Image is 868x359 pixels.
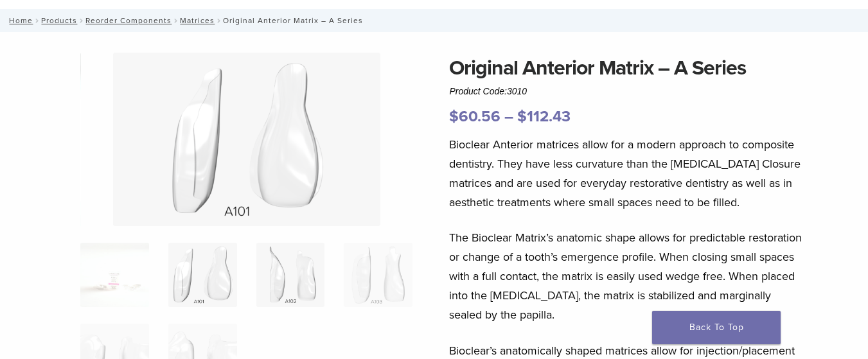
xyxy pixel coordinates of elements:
img: Original Anterior Matrix - A Series - Image 4 [344,243,412,307]
p: Bioclear Anterior matrices allow for a modern approach to composite dentistry. They have less cur... [449,135,802,212]
a: Products [41,16,77,25]
span: / [215,17,223,24]
a: Reorder Components [85,16,172,25]
img: Original Anterior Matrix - A Series - Image 2 [168,243,237,307]
img: Original Anterior Matrix - A Series - Image 3 [256,243,325,307]
span: $ [449,107,459,126]
bdi: 112.43 [517,107,571,126]
a: Back To Top [652,311,781,344]
span: / [33,17,41,24]
span: / [172,17,180,24]
span: 3010 [507,86,527,96]
img: Anterior-Original-A-Series-Matrices-324x324.jpg [80,243,149,307]
bdi: 60.56 [449,107,500,126]
p: The Bioclear Matrix’s anatomic shape allows for predictable restoration or change of a tooth’s em... [449,228,802,324]
span: – [504,107,513,126]
img: Original Anterior Matrix - A Series - Image 2 [113,53,380,226]
a: Matrices [180,16,215,25]
a: Home [5,16,33,25]
span: / [77,17,85,24]
span: Product Code: [449,86,527,96]
span: $ [517,107,527,126]
h1: Original Anterior Matrix – A Series [449,53,802,83]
